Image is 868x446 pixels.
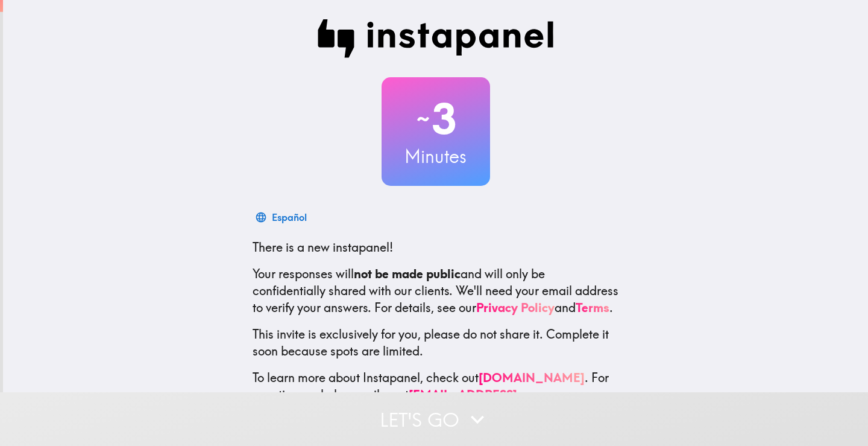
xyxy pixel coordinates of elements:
[479,370,585,385] a: [DOMAIN_NAME]
[382,94,490,144] h2: 3
[415,101,432,137] span: ~
[318,19,554,58] img: Instapanel
[253,205,312,229] button: Español
[354,266,461,281] b: not be made public
[253,240,393,255] span: There is a new instapanel!
[253,326,619,360] p: This invite is exclusively for you, please do not share it. Complete it soon because spots are li...
[576,300,609,315] a: Terms
[253,266,619,316] p: Your responses will and will only be confidentially shared with our clients. We'll need your emai...
[253,369,619,420] p: To learn more about Instapanel, check out . For questions or help, email us at .
[476,300,555,315] a: Privacy Policy
[382,144,490,169] h3: Minutes
[272,209,307,226] div: Español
